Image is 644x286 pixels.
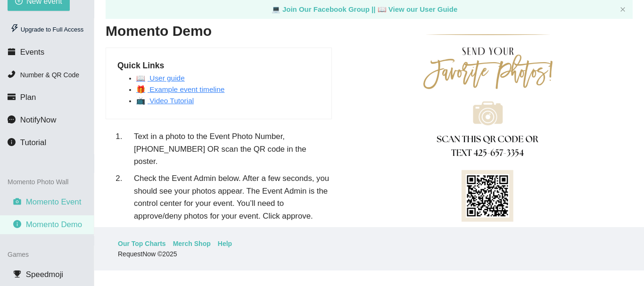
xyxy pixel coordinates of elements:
a: laptop View our User Guide [378,5,458,13]
div: Upgrade to Full Access [8,20,86,39]
span: phone [8,70,16,78]
span: Tutorial [20,138,46,147]
span: info-circle [8,138,16,146]
button: close [620,7,626,13]
li: Text in a photo to the Event Photo Number, [PHONE_NUMBER] OR scan the QR code in the poster. [124,131,332,168]
span: trophy [13,270,21,278]
span: info-circle [13,220,21,228]
a: laptop Join Our Facebook Group || [272,5,378,13]
span: Events [20,48,44,57]
span: calendar [8,48,16,56]
span: laptop [272,5,281,13]
span: open book [136,97,148,105]
span: open book [136,74,148,82]
span: close [620,7,626,12]
span: credit-card [8,93,16,101]
li: You should also receive a custom auto-reply for each photo sent. When the event ends, you would e... [124,227,332,277]
a: Help [218,238,232,249]
span: Momento Demo [26,220,82,229]
span: open book [136,85,148,93]
a: Our Top Charts [118,238,166,249]
h2: Momento Demo [106,22,332,41]
div: RequestNow © 2025 [118,249,618,259]
span: message [8,115,16,123]
a: open book Video Tutorial [136,97,194,105]
a: open book User guide [136,74,185,82]
img: demo_momento_poster.png [417,22,558,257]
li: Check the Event Admin below. After a few seconds, you should see your photos appear. The Event Ad... [124,172,332,222]
span: thunderbolt [10,24,19,33]
span: NotifyNow [20,115,56,124]
span: Speedmoji [26,270,63,279]
span: Plan [20,93,36,102]
span: laptop [378,5,387,13]
span: Momento Event [26,197,82,206]
span: Quick Links [117,59,164,73]
a: Merch Shop [173,238,211,249]
span: Number & QR Code [20,71,79,79]
span: camera [13,197,21,205]
a: open book Example event timeline [136,85,224,93]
